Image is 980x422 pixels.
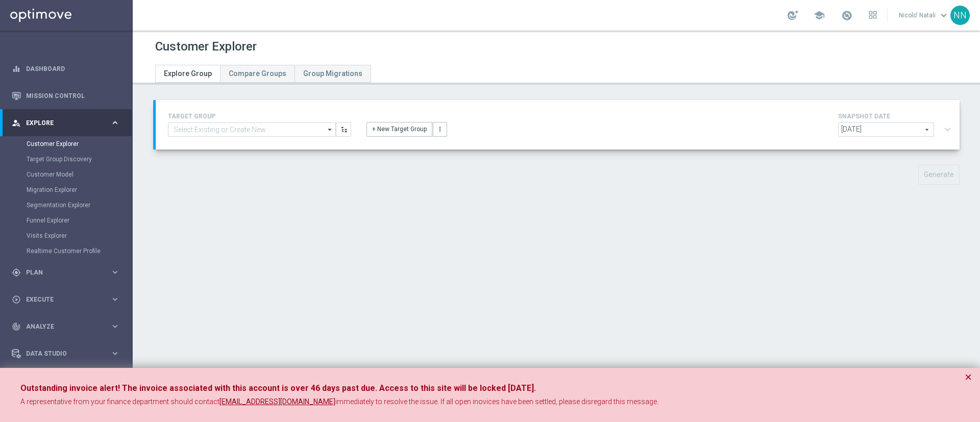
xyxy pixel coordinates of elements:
[20,398,219,406] span: A representative from your finance department should contact
[27,167,132,182] div: Customer Model
[433,122,447,136] button: more_vert
[26,82,120,109] a: Mission Control
[27,136,132,152] div: Customer Explorer
[12,295,110,304] div: Execute
[335,398,658,406] span: immediately to resolve the issue. If all open inovices have been settled, please disregard this m...
[110,349,120,358] i: keyboard_arrow_right
[838,113,955,120] h4: SNAPSHOT DATE
[110,321,120,331] i: keyboard_arrow_right
[27,213,132,228] div: Funnel Explorer
[938,10,949,21] span: keyboard_arrow_down
[12,367,120,394] div: Optibot
[26,367,107,394] a: Optibot
[168,113,351,120] h4: TARGET GROUP
[27,155,106,163] a: Target Group Discovery
[11,268,120,277] button: gps_fixed Plan keyboard_arrow_right
[155,65,371,83] ul: Tabs
[965,371,972,383] button: Close
[26,120,110,126] span: Explore
[12,118,21,128] i: person_search
[436,126,444,133] i: more_vert
[26,351,110,357] span: Data Studio
[11,119,120,127] button: person_search Explore keyboard_arrow_right
[303,69,362,78] span: Group Migrations
[12,322,21,331] i: track_changes
[27,232,106,240] a: Visits Explorer
[12,295,21,304] i: play_circle_outline
[110,118,120,128] i: keyboard_arrow_right
[11,295,120,304] button: play_circle_outline Execute keyboard_arrow_right
[168,122,336,137] input: Select Existing or Create New
[950,6,970,25] div: NN
[366,122,432,136] button: + New Target Group
[11,322,120,331] button: track_changes Analyze keyboard_arrow_right
[164,69,212,78] span: Explore Group
[12,82,120,109] div: Mission Control
[110,267,120,277] i: keyboard_arrow_right
[12,322,110,331] div: Analyze
[27,228,132,243] div: Visits Explorer
[168,110,947,139] div: TARGET GROUP arrow_drop_down + New Target Group more_vert SNAPSHOT DATE arrow_drop_down expand_more
[12,349,110,358] div: Data Studio
[11,92,120,100] button: Mission Control
[27,140,106,148] a: Customer Explorer
[12,64,21,73] i: equalizer
[27,247,106,255] a: Realtime Customer Profile
[26,296,110,303] span: Execute
[27,152,132,167] div: Target Group Discovery
[814,10,825,21] span: school
[11,65,120,73] button: equalizer Dashboard
[918,165,960,185] button: Generate
[26,55,120,82] a: Dashboard
[27,170,106,179] a: Customer Model
[110,294,120,304] i: keyboard_arrow_right
[27,201,106,209] a: Segmentation Explorer
[155,39,257,54] h1: Customer Explorer
[27,197,132,213] div: Segmentation Explorer
[26,324,110,330] span: Analyze
[12,118,110,128] div: Explore
[26,269,110,276] span: Plan
[219,397,335,407] a: [EMAIL_ADDRESS][DOMAIN_NAME]
[12,55,120,82] div: Dashboard
[27,182,132,197] div: Migration Explorer
[11,350,120,358] button: Data Studio keyboard_arrow_right
[20,383,536,393] strong: Outstanding invoice alert! The invoice associated with this account is over 46 days past due. Acc...
[12,268,110,277] div: Plan
[898,8,950,23] a: Nicolo' Natalikeyboard_arrow_down
[27,186,106,194] a: Migration Explorer
[12,268,21,277] i: gps_fixed
[229,69,286,78] span: Compare Groups
[27,243,132,259] div: Realtime Customer Profile
[27,216,106,225] a: Funnel Explorer
[325,123,335,136] i: arrow_drop_down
